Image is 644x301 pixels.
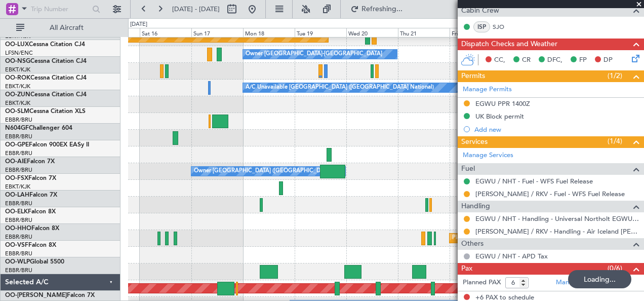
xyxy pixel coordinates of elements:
a: OO-GPEFalcon 900EX EASy II [5,142,89,148]
a: SJO [493,22,515,31]
a: EBBR/BRU [5,133,32,140]
span: Others [461,238,484,250]
a: EBKT/KJK [5,83,30,90]
span: OO-AIE [5,159,27,165]
div: Loading... [568,270,631,288]
a: EBBR/BRU [5,250,32,257]
div: [DATE] [130,20,147,29]
span: OO-NSG [5,58,30,64]
button: Refreshing... [346,1,407,17]
div: Tue 19 [295,28,346,37]
a: EBKT/KJK [5,66,30,73]
span: DP [603,55,613,65]
span: OO-WLP [5,259,30,265]
span: OO-FSX [5,175,28,181]
span: CC, [494,55,505,65]
span: Refreshing... [361,6,404,13]
span: CR [522,55,531,65]
button: All Aircraft [11,20,110,36]
a: [PERSON_NAME] / RKV - Fuel - WFS Fuel Release [475,190,625,198]
span: OO-LAH [5,192,29,198]
div: Wed 20 [346,28,398,37]
a: EGWU / NHT - Handling - Universal Northolt EGWU / NHT [475,214,639,223]
input: Trip Number [31,2,89,17]
a: [PERSON_NAME] / RKV - Handling - Air Iceland [PERSON_NAME] / RKV [475,227,639,236]
a: EBBR/BRU [5,116,32,124]
span: Handling [461,201,490,212]
a: OO-LUXCessna Citation CJ4 [5,42,85,48]
span: OO-ZUN [5,92,30,98]
div: Sat 16 [140,28,191,37]
span: (0/6) [608,263,622,274]
div: Mon 18 [243,28,295,37]
a: OO-FSXFalcon 7X [5,175,56,181]
a: OO-SLMCessna Citation XLS [5,108,86,115]
a: Manage Services [463,150,513,161]
a: OO-[PERSON_NAME]Falcon 7X [5,292,95,298]
span: DFC, [547,55,562,65]
span: FP [579,55,587,65]
div: ISP [473,21,490,32]
a: EGWU / NHT - APD Tax [475,252,548,260]
a: OO-ZUNCessna Citation CJ4 [5,92,87,98]
span: (1/2) [608,70,622,81]
span: N604GF [5,125,29,131]
span: OO-[PERSON_NAME] [5,292,67,298]
span: OO-SLM [5,108,29,115]
a: OO-NSGCessna Citation CJ4 [5,58,87,64]
a: Manage Permits [463,85,512,95]
div: UK Block permit [475,112,524,121]
div: Thu 21 [398,28,450,37]
span: OO-GPE [5,142,29,148]
a: LFSN/ENC [5,49,33,57]
span: OO-ELK [5,209,28,215]
a: EBBR/BRU [5,200,32,207]
a: OO-ROKCessna Citation CJ4 [5,75,87,81]
a: OO-AIEFalcon 7X [5,159,55,165]
span: All Aircraft [26,24,107,31]
a: OO-ELKFalcon 8X [5,209,56,215]
span: Services [461,136,488,148]
span: OO-VSF [5,242,28,248]
a: EBBR/BRU [5,233,32,241]
span: OO-LUX [5,42,29,48]
div: Add new [474,125,639,134]
a: EBBR/BRU [5,216,32,224]
div: Owner [GEOGRAPHIC_DATA] ([GEOGRAPHIC_DATA] National) [194,164,357,179]
a: EBBR/BRU [5,267,32,274]
span: OO-ROK [5,75,30,81]
a: EBBR/BRU [5,149,32,157]
span: (1/4) [608,136,622,146]
a: EBBR/BRU [5,166,32,174]
span: OO-HHO [5,225,31,232]
a: EBKT/KJK [5,99,30,107]
a: Manage PAX [556,278,594,288]
span: Pax [461,263,472,275]
div: A/C Unavailable [GEOGRAPHIC_DATA] ([GEOGRAPHIC_DATA] National) [246,80,434,95]
span: Dispatch Checks and Weather [461,39,557,50]
span: Fuel [461,163,475,175]
a: OO-LAHFalcon 7X [5,192,57,198]
div: Owner [GEOGRAPHIC_DATA]-[GEOGRAPHIC_DATA] [246,47,382,62]
div: Fri 22 [450,28,501,37]
div: Sun 17 [191,28,243,37]
div: EGWU PPR 1400Z [475,99,530,108]
span: Cabin Crew [461,5,499,17]
span: [DATE] - [DATE] [172,5,220,14]
div: Planned Maint [GEOGRAPHIC_DATA] ([GEOGRAPHIC_DATA]) [452,231,612,246]
label: Planned PAX [463,278,501,288]
a: OO-VSFFalcon 8X [5,242,56,248]
a: EBKT/KJK [5,183,30,191]
a: OO-WLPGlobal 5500 [5,259,64,265]
a: EGWU / NHT - Fuel - WFS Fuel Release [475,177,593,185]
a: N604GFChallenger 604 [5,125,72,131]
span: Permits [461,70,485,82]
a: OO-HHOFalcon 8X [5,225,59,232]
